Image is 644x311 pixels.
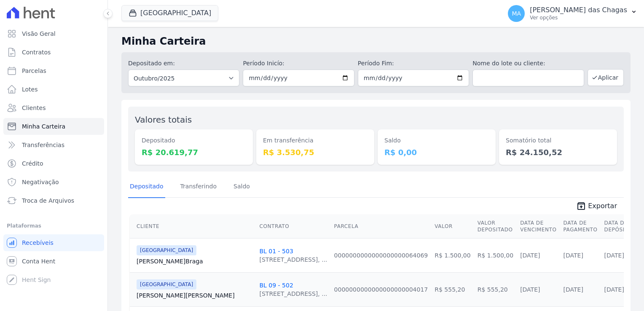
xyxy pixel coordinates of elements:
th: Contrato [256,214,330,239]
dt: Somatório total [506,136,610,145]
a: unarchive Exportar [569,201,624,213]
button: [GEOGRAPHIC_DATA] [121,5,218,21]
th: Data de Depósito [601,214,636,239]
label: Período Fim: [358,59,469,68]
label: Nome do lote ou cliente: [472,59,584,68]
a: Lotes [3,81,104,98]
span: Negativação [22,178,59,186]
th: Data de Vencimento [517,214,560,239]
dd: R$ 24.150,52 [506,147,610,158]
i: unarchive [576,201,586,211]
button: MA [PERSON_NAME] das Chagas Ver opções [501,2,644,25]
div: Plataformas [7,221,101,231]
th: Valor [431,214,474,239]
a: BL 09 - 502 [259,282,293,289]
a: Clientes [3,99,104,116]
a: [PERSON_NAME][PERSON_NAME] [137,291,252,300]
th: Valor Depositado [474,214,517,239]
a: Negativação [3,174,104,190]
span: Transferências [22,141,64,149]
span: Crédito [22,159,43,168]
dt: Saldo [384,136,489,145]
span: MA [512,11,521,16]
span: Visão Geral [22,29,56,38]
a: Transferências [3,137,104,153]
a: BL 01 - 503 [259,248,293,255]
td: R$ 1.500,00 [474,238,517,272]
th: Data de Pagamento [560,214,601,239]
a: 0000000000000000000064069 [334,252,428,259]
span: Troca de Arquivos [22,196,74,205]
a: 0000000000000000000004017 [334,286,428,293]
span: Exportar [588,201,617,211]
span: Conta Hent [22,257,55,265]
span: Clientes [22,104,46,112]
a: [DATE] [563,286,583,293]
dt: Em transferência [263,136,368,145]
a: [PERSON_NAME]Braga [137,257,252,265]
td: R$ 555,20 [474,272,517,306]
p: [PERSON_NAME] das Chagas [530,6,627,14]
span: Minha Carteira [22,122,65,131]
dd: R$ 0,00 [384,147,489,158]
a: Conta Hent [3,253,104,270]
h2: Minha Carteira [121,34,631,49]
a: Parcelas [3,62,104,79]
dd: R$ 20.619,77 [142,147,246,158]
a: [DATE] [563,252,583,259]
a: [DATE] [520,286,540,293]
dd: R$ 3.530,75 [263,147,368,158]
th: Parcela [331,214,432,239]
a: [DATE] [520,252,540,259]
div: [STREET_ADDRESS], ... [259,290,327,298]
a: [DATE] [604,286,624,293]
a: Contratos [3,44,104,61]
td: R$ 1.500,00 [431,238,474,272]
a: Minha Carteira [3,118,104,135]
a: Saldo [232,176,252,198]
span: Recebíveis [22,239,54,247]
button: Aplicar [588,69,624,86]
td: R$ 555,20 [431,272,474,306]
a: Visão Geral [3,25,104,42]
a: Depositado [128,176,165,198]
a: Troca de Arquivos [3,192,104,209]
a: Transferindo [179,176,219,198]
p: Ver opções [530,14,627,21]
label: Período Inicío: [243,59,354,68]
div: [STREET_ADDRESS], ... [259,255,327,264]
span: [GEOGRAPHIC_DATA] [137,279,196,290]
label: Depositado em: [128,60,175,67]
th: Cliente [130,214,256,239]
a: Recebíveis [3,234,104,251]
dt: Depositado [142,136,246,145]
span: Parcelas [22,67,46,75]
span: Lotes [22,85,38,94]
a: [DATE] [604,252,624,259]
span: [GEOGRAPHIC_DATA] [137,245,196,255]
span: Contratos [22,48,51,56]
a: Crédito [3,155,104,172]
label: Valores totais [135,115,192,125]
